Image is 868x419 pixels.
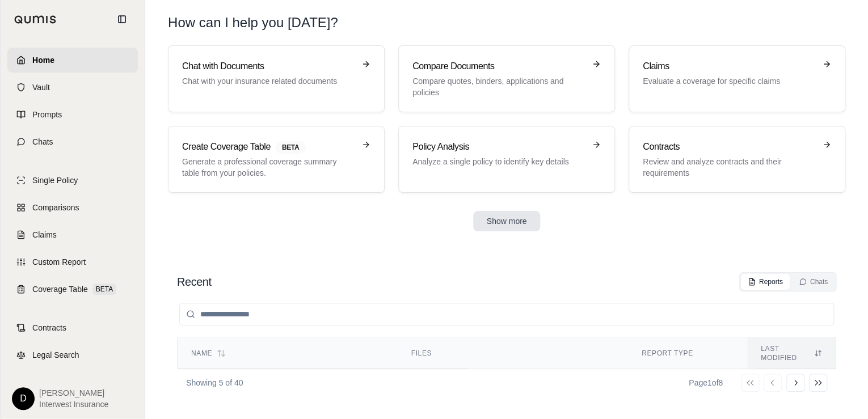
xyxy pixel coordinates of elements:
button: Chats [792,274,835,290]
span: BETA [275,141,306,154]
a: Create Coverage TableBETAGenerate a professional coverage summary table from your policies. [168,126,385,193]
th: Report Type [628,337,747,370]
a: Contracts [7,315,138,340]
div: Name [191,349,384,358]
span: Contracts [32,322,66,333]
p: Showing 5 of 40 [186,377,243,388]
h3: Claims [643,60,815,73]
span: Legal Search [32,349,79,361]
p: Generate a professional coverage summary table from your policies. [182,156,355,179]
h3: Create Coverage Table [182,140,355,154]
p: Evaluate a coverage for specific claims [643,75,815,87]
span: Custom Report [32,256,86,268]
a: Policy AnalysisAnalyze a single policy to identify key details [398,126,615,193]
a: Chats [7,129,138,154]
div: Reports [748,277,783,286]
h3: Policy Analysis [412,140,585,154]
a: Legal Search [7,342,138,367]
button: Reports [741,274,790,290]
div: Chats [799,277,828,286]
span: Chats [32,136,53,147]
a: Single Policy [7,168,138,193]
span: Coverage Table [32,283,88,295]
span: Prompts [32,109,62,120]
a: Prompts [7,102,138,127]
p: Compare quotes, binders, applications and policies [412,75,585,98]
span: Single Policy [32,175,78,186]
div: Page 1 of 8 [689,377,723,388]
a: Custom Report [7,249,138,274]
h3: Chat with Documents [182,60,355,73]
p: Analyze a single policy to identify key details [412,156,585,167]
h1: How can I help you [DATE]? [168,14,338,32]
a: Coverage TableBETA [7,277,138,302]
div: D [12,387,35,410]
a: ClaimsEvaluate a coverage for specific claims [629,45,845,112]
th: Files [398,337,628,370]
a: Claims [7,222,138,247]
span: Vault [32,82,50,93]
p: Chat with your insurance related documents [182,75,355,87]
span: Interwest Insurance [39,399,108,410]
h2: Recent [177,274,211,290]
p: Review and analyze contracts and their requirements [643,156,815,179]
a: Comparisons [7,195,138,220]
span: Comparisons [32,202,79,213]
a: Compare DocumentsCompare quotes, binders, applications and policies [398,45,615,112]
button: Show more [473,211,541,231]
img: Qumis Logo [14,15,57,24]
h3: Contracts [643,140,815,154]
button: Collapse sidebar [113,10,131,28]
a: ContractsReview and analyze contracts and their requirements [629,126,845,193]
div: Last modified [761,344,822,362]
span: Claims [32,229,57,240]
span: BETA [92,283,116,295]
a: Home [7,48,138,73]
span: [PERSON_NAME] [39,387,108,399]
h3: Compare Documents [412,60,585,73]
span: Home [32,54,54,66]
a: Vault [7,75,138,100]
a: Chat with DocumentsChat with your insurance related documents [168,45,385,112]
